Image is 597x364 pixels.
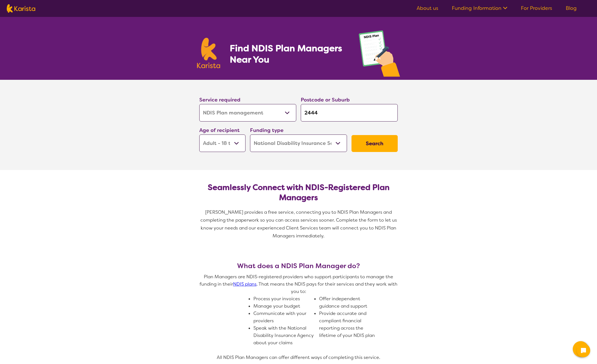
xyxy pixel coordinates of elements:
h2: Seamlessly Connect with NDIS-Registered Plan Managers [204,182,393,203]
input: Type [301,104,398,122]
h3: What does a NDIS Plan Manager do? [197,262,400,270]
a: Funding Information [452,5,507,12]
p: All NDIS Plan Managers can offer different ways of completing this service. [197,354,400,361]
a: NDIS plans [233,281,257,287]
a: About us [417,5,438,12]
img: Karista logo [7,4,35,13]
button: Search [351,135,398,152]
li: Process your invoices [253,295,315,303]
li: Speak with the National Disability Insurance Agency about your claims [253,325,315,347]
li: Provide accurate and compliant financial reporting across the lifetime of your NDIS plan [319,310,380,339]
label: Postcode or Suburb [301,96,350,103]
li: Offer independent guidance and support [319,295,380,310]
button: Channel Menu [573,341,589,357]
a: Blog [566,5,577,12]
label: Service required [199,96,240,103]
h1: Find NDIS Plan Managers Near You [230,43,348,65]
span: [PERSON_NAME] provides a free service, connecting you to NDIS Plan Managers and completing the pa... [200,209,398,239]
label: Funding type [250,127,284,134]
a: For Providers [521,5,552,12]
li: Communicate with your providers [253,310,315,325]
li: Manage your budget [253,303,315,310]
img: Karista logo [197,38,220,68]
label: Age of recipient [199,127,240,134]
img: plan-management [359,30,400,80]
p: Plan Managers are NDIS-registered providers who support participants to manage the funding in the... [197,273,400,295]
